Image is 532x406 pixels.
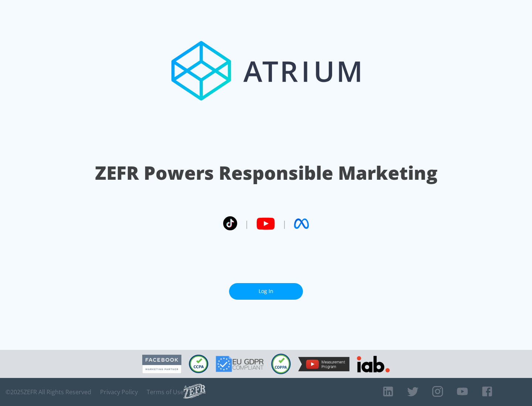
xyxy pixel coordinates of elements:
img: CCPA Compliant [189,355,208,373]
img: Facebook Marketing Partner [142,355,181,374]
a: Privacy Policy [100,388,138,396]
img: IAB [357,356,390,372]
span: © 2025 ZEFR All Rights Reserved [6,388,91,396]
span: | [282,218,287,229]
a: Terms of Use [147,388,184,396]
img: COPPA Compliant [271,354,291,374]
span: | [245,218,249,229]
a: Log In [229,283,303,300]
h1: ZEFR Powers Responsible Marketing [95,160,437,186]
img: YouTube Measurement Program [298,357,349,371]
img: GDPR Compliant [216,356,264,372]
